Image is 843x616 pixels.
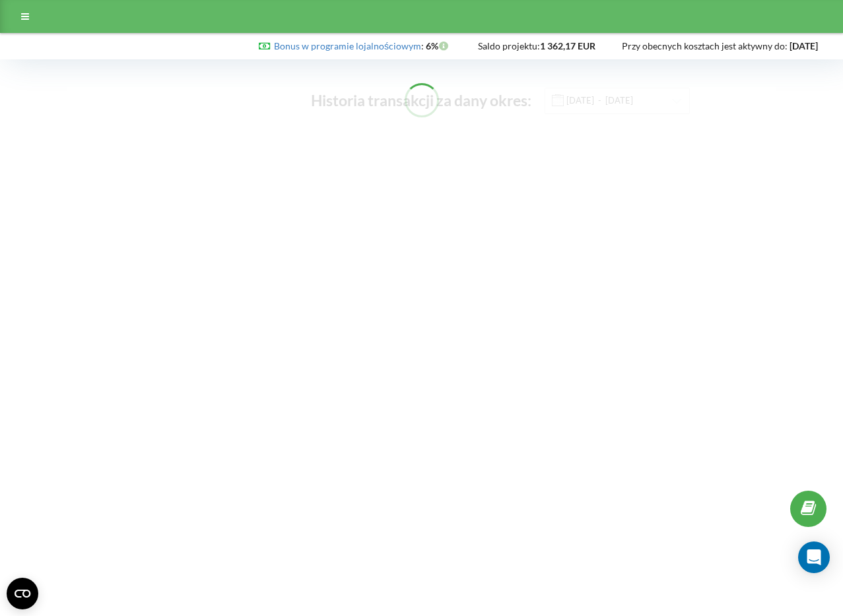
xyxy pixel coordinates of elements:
[7,578,38,609] button: Open CMP widget
[540,40,595,51] strong: 1 362,17 EUR
[274,40,421,51] a: Bonus w programie lojalnościowym
[790,40,818,51] strong: [DATE]
[798,541,830,573] div: Open Intercom Messenger
[478,40,540,51] span: Saldo projektu:
[426,40,452,51] strong: 6%
[622,40,788,51] span: Przy obecnych kosztach jest aktywny do:
[274,40,424,51] span: :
